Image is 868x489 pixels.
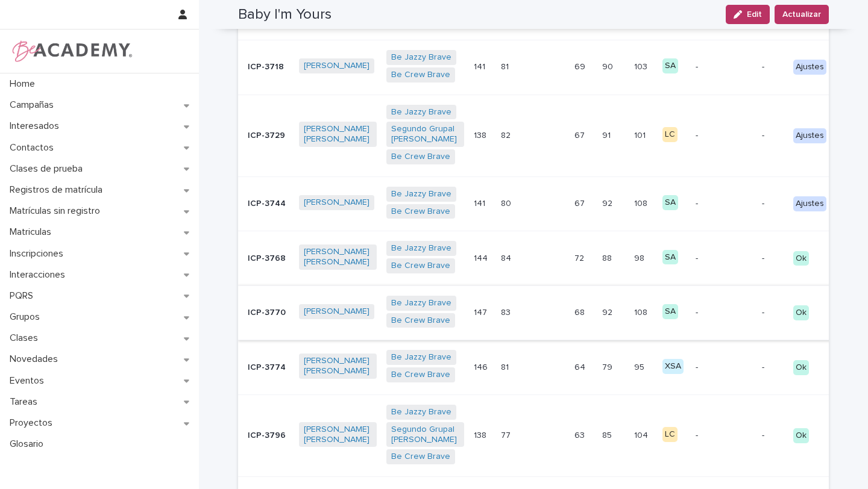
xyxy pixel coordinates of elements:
[793,360,809,375] div: Ok
[5,120,69,132] p: Interesados
[304,247,372,267] a: [PERSON_NAME] [PERSON_NAME]
[602,428,614,441] p: 85
[634,360,647,373] p: 95
[391,452,450,462] a: Be Crew Brave
[634,128,648,141] p: 101
[10,39,133,63] img: WPrjXfSUmiLcdUfaYY4Q
[602,360,615,373] p: 79
[634,251,647,264] p: 98
[5,163,92,175] p: Clases de prueba
[793,428,809,443] div: Ok
[248,308,289,318] p: ICP-3770
[391,207,450,217] a: Be Crew Brave
[304,425,372,445] a: [PERSON_NAME] [PERSON_NAME]
[248,254,289,264] p: ICP-3768
[782,8,821,20] span: Actualizar
[747,10,762,19] span: Edit
[634,428,650,441] p: 104
[391,316,450,326] a: Be Crew Brave
[238,6,332,23] h2: Baby I'm Yours
[762,131,784,141] p: -
[304,356,372,376] a: [PERSON_NAME] [PERSON_NAME]
[662,427,678,442] div: LC
[574,360,588,373] p: 64
[662,195,678,210] div: SA
[248,431,289,441] p: ICP-3796
[5,396,47,408] p: Tareas
[5,375,54,387] p: Eventos
[574,428,587,441] p: 63
[696,131,752,141] p: -
[474,60,488,72] p: 141
[474,251,490,264] p: 144
[662,127,678,142] div: LC
[696,254,752,264] p: -
[634,305,650,318] p: 108
[793,128,826,143] div: Ajustes
[5,354,68,365] p: Novedades
[662,359,684,374] div: XSA
[5,142,63,154] p: Contactos
[793,251,809,266] div: Ok
[304,61,370,71] a: [PERSON_NAME]
[248,131,289,141] p: ICP-3729
[602,60,615,72] p: 90
[5,417,62,429] p: Proyectos
[762,62,784,72] p: -
[391,189,451,199] a: Be Jazzy Brave
[474,196,488,209] p: 141
[762,254,784,264] p: -
[391,261,450,271] a: Be Crew Brave
[391,52,451,63] a: Be Jazzy Brave
[391,425,459,445] a: Segundo Grupal [PERSON_NAME]
[501,428,513,441] p: 77
[602,251,614,264] p: 88
[248,62,289,72] p: ICP-3718
[775,5,829,24] button: Actualizar
[696,431,752,441] p: -
[391,124,459,145] a: Segundo Grupal [PERSON_NAME]
[391,70,450,80] a: Be Crew Brave
[634,60,650,72] p: 103
[662,304,678,319] div: SA
[391,407,451,417] a: Be Jazzy Brave
[391,370,450,380] a: Be Crew Brave
[474,305,489,318] p: 147
[662,58,678,73] div: SA
[762,431,784,441] p: -
[793,60,826,75] div: Ajustes
[762,199,784,209] p: -
[501,196,514,209] p: 80
[474,360,490,373] p: 146
[574,128,587,141] p: 67
[5,248,73,260] p: Inscripciones
[602,305,615,318] p: 92
[5,184,112,196] p: Registros de matrícula
[5,205,110,217] p: Matrículas sin registro
[474,128,489,141] p: 138
[5,438,53,450] p: Glosario
[501,305,513,318] p: 83
[574,196,587,209] p: 67
[5,226,61,238] p: Matriculas
[391,298,451,308] a: Be Jazzy Brave
[726,5,770,24] button: Edit
[762,308,784,318] p: -
[304,198,370,208] a: [PERSON_NAME]
[696,363,752,373] p: -
[696,62,752,72] p: -
[501,128,513,141] p: 82
[5,78,45,90] p: Home
[5,99,63,111] p: Campañas
[391,243,451,254] a: Be Jazzy Brave
[474,428,489,441] p: 138
[574,305,587,318] p: 68
[248,199,289,209] p: ICP-3744
[696,308,752,318] p: -
[5,311,49,323] p: Grupos
[501,60,511,72] p: 81
[574,60,588,72] p: 69
[793,305,809,320] div: Ok
[5,290,43,302] p: PQRS
[501,251,514,264] p: 84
